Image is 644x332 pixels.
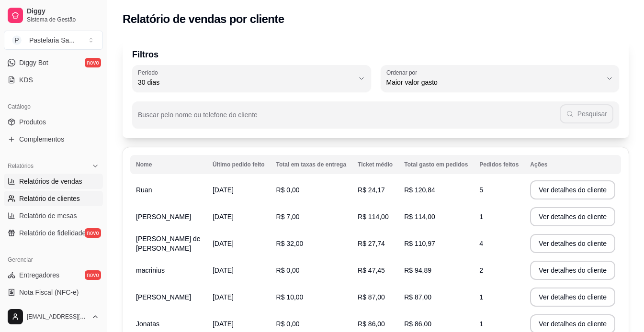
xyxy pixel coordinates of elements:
[12,35,22,45] span: P
[207,155,271,174] th: Último pedido feito
[479,186,483,194] span: 5
[138,77,354,87] span: 30 dias
[130,155,207,174] th: Nome
[213,186,234,194] span: [DATE]
[4,31,103,50] button: Select a team
[213,320,234,328] span: [DATE]
[479,293,483,301] span: 1
[381,65,620,92] button: Ordenar porMaior valor gasto
[123,11,284,27] h2: Relatório de vendas por cliente
[19,177,82,186] span: Relatórios de vendas
[132,48,619,61] p: Filtros
[4,191,103,206] a: Relatório de clientes
[276,266,300,274] span: R$ 0,00
[213,293,234,301] span: [DATE]
[404,320,431,328] span: R$ 86,00
[404,293,431,301] span: R$ 87,00
[276,186,300,194] span: R$ 0,00
[4,114,103,130] a: Produtos
[276,213,300,221] span: R$ 7,00
[530,234,615,253] button: Ver detalhes do cliente
[358,266,385,274] span: R$ 47,45
[27,16,99,23] span: Sistema de Gestão
[276,240,304,247] span: R$ 32,00
[138,68,161,77] label: Período
[358,320,385,328] span: R$ 86,00
[8,162,34,170] span: Relatórios
[386,77,602,87] span: Maior valor gasto
[136,320,159,328] span: Jonatas
[404,240,435,247] span: R$ 110,97
[19,270,59,280] span: Entregadores
[132,65,371,92] button: Período30 dias
[524,155,621,174] th: Ações
[213,266,234,274] span: [DATE]
[358,213,389,221] span: R$ 114,00
[4,72,103,88] a: KDS
[530,261,615,280] button: Ver detalhes do cliente
[358,240,385,247] span: R$ 27,74
[404,186,435,194] span: R$ 120,84
[136,213,191,221] span: [PERSON_NAME]
[4,285,103,300] a: Nota Fiscal (NFC-e)
[136,293,191,301] span: [PERSON_NAME]
[4,132,103,147] a: Complementos
[213,213,234,221] span: [DATE]
[136,266,165,274] span: macrinius
[404,266,431,274] span: R$ 94,89
[19,194,80,203] span: Relatório de clientes
[4,99,103,114] div: Catálogo
[4,225,103,241] a: Relatório de fidelidadenovo
[474,155,524,174] th: Pedidos feitos
[530,288,615,307] button: Ver detalhes do cliente
[4,305,103,328] button: [EMAIL_ADDRESS][DOMAIN_NAME]
[530,207,615,226] button: Ver detalhes do cliente
[138,114,560,123] input: Buscar pelo nome ou telefone do cliente
[271,155,352,174] th: Total em taxas de entrega
[530,180,615,199] button: Ver detalhes do cliente
[19,58,48,67] span: Diggy Bot
[19,228,86,238] span: Relatório de fidelidade
[19,211,77,221] span: Relatório de mesas
[19,75,33,85] span: KDS
[4,252,103,267] div: Gerenciar
[19,117,46,127] span: Produtos
[479,320,483,328] span: 1
[19,288,79,297] span: Nota Fiscal (NFC-e)
[386,68,420,77] label: Ordenar por
[4,55,103,70] a: Diggy Botnovo
[4,208,103,223] a: Relatório de mesas
[19,134,64,144] span: Complementos
[136,235,201,252] span: [PERSON_NAME] de [PERSON_NAME]
[4,267,103,283] a: Entregadoresnovo
[404,213,435,221] span: R$ 114,00
[479,266,483,274] span: 2
[352,155,398,174] th: Ticket médio
[213,240,234,247] span: [DATE]
[4,174,103,189] a: Relatórios de vendas
[276,320,300,328] span: R$ 0,00
[29,35,75,45] div: Pastelaria Sa ...
[27,313,88,321] span: [EMAIL_ADDRESS][DOMAIN_NAME]
[136,186,152,194] span: Ruan
[479,240,483,247] span: 4
[358,186,385,194] span: R$ 24,17
[479,213,483,221] span: 1
[276,293,304,301] span: R$ 10,00
[4,4,103,27] a: DiggySistema de Gestão
[27,7,99,16] span: Diggy
[398,155,474,174] th: Total gasto em pedidos
[358,293,385,301] span: R$ 87,00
